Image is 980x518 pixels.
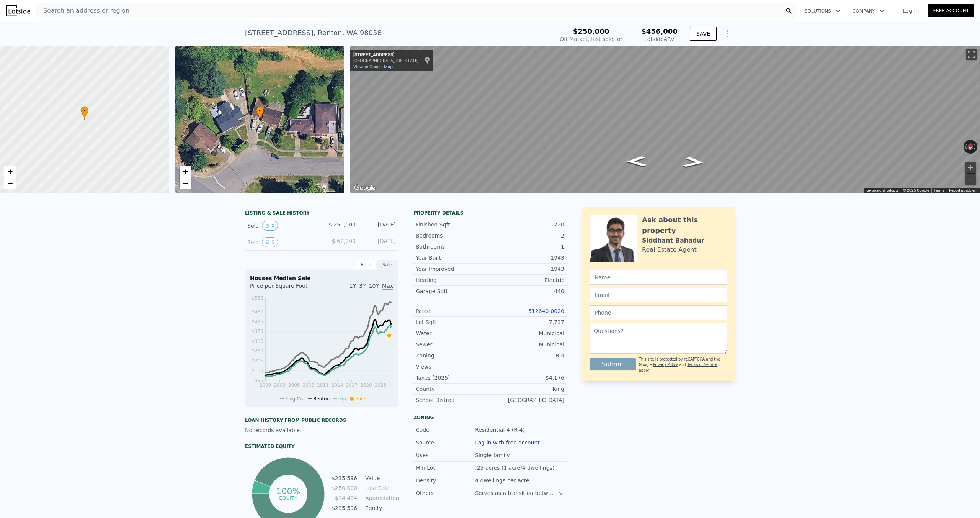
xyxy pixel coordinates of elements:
div: Heating [416,276,490,284]
div: Rent [355,260,377,270]
span: − [8,178,13,188]
span: 1Y [350,283,356,289]
span: 3Y [359,283,366,289]
div: 7,737 [490,318,564,326]
div: Sold [247,237,315,247]
div: Sale [377,260,398,270]
div: Street View [350,46,980,193]
div: .25 acres (1 acre/4 dwellings) [475,464,556,472]
div: Views [416,363,490,370]
a: View on Google Maps [353,64,395,69]
tspan: 2020 [360,382,372,388]
button: SAVE [690,27,717,41]
div: [STREET_ADDRESS] [353,52,418,58]
input: Phone [590,305,727,320]
div: Uses [416,451,475,459]
div: [GEOGRAPHIC_DATA], [US_STATE] [353,58,418,63]
div: Finished Sqft [416,221,490,228]
button: View historical data [262,237,278,247]
span: Zip [339,396,346,402]
span: King Co. [285,396,304,402]
div: Map [350,46,980,193]
div: Bedrooms [416,232,490,239]
a: Open this area in Google Maps (opens a new window) [352,183,377,193]
tspan: $558 [252,295,263,301]
div: 1 [490,243,564,251]
div: Taxes (2025) [416,374,490,382]
div: Property details [413,210,567,216]
div: [STREET_ADDRESS] , Renton , WA 98058 [245,28,382,38]
span: Max [382,283,393,290]
button: Reset the view [967,139,974,154]
div: Houses Median Sale [250,274,393,282]
div: 2 [490,232,564,239]
div: Residential-4 (R-4) [475,426,526,434]
tspan: 2000 [260,382,271,388]
tspan: 2014 [332,382,343,388]
div: • [81,106,88,120]
div: Loan history from public records [245,417,398,423]
a: Free Account [928,4,974,17]
div: Real Estate Agent [642,245,697,254]
button: Submit [590,358,636,370]
td: $235,596 [331,474,358,482]
input: Email [590,288,727,302]
div: Off Market, last sold for [560,35,622,43]
span: $ 250,000 [328,221,356,228]
tspan: $480 [252,309,263,315]
span: + [8,167,13,176]
div: 720 [490,221,564,228]
tspan: $315 [252,339,263,344]
div: Sold [247,221,315,231]
div: County [416,385,490,393]
div: Serves as a transition between rural and higher density zones. [475,489,558,497]
span: + [183,167,188,176]
div: Municipal [490,329,564,337]
div: Water [416,329,490,337]
button: Rotate counterclockwise [964,140,968,154]
tspan: equity [279,495,297,500]
button: Show Options [720,26,735,41]
div: Sewer [416,341,490,348]
div: Zoning [416,352,490,359]
div: King [490,385,564,393]
img: Google [352,183,377,193]
button: Zoom out [965,174,976,185]
td: $235,596 [331,504,358,512]
div: Year Built [416,254,490,262]
tspan: 2003 [274,382,286,388]
div: No records available. [245,426,398,434]
div: Estimated Equity [245,443,398,449]
div: Electric [490,276,564,284]
tspan: $260 [252,348,263,354]
td: Last Sale [364,484,398,492]
span: − [183,178,188,188]
tspan: 2008 [303,382,315,388]
div: [DATE] [362,237,396,247]
div: Lotside ARV [641,35,678,43]
div: Price per Square Foot [250,282,322,294]
div: Bathrooms [416,243,490,251]
span: $250,000 [573,27,609,35]
tspan: $150 [252,368,263,373]
div: Garage Sqft [416,287,490,295]
tspan: 2005 [288,382,300,388]
a: Terms (opens in new tab) [934,188,944,192]
button: Rotate clockwise [973,140,978,154]
div: LISTING & SALE HISTORY [245,210,398,218]
a: Log In [893,7,928,15]
div: Parcel [416,307,490,315]
tspan: $425 [252,319,263,325]
button: Keyboard shortcuts [866,188,898,193]
a: Report a problem [949,188,978,192]
td: Value [364,474,398,482]
div: Min Lot [416,464,475,472]
tspan: $95 [255,378,263,383]
button: Toggle fullscreen view [966,49,977,60]
span: Search an address or region [37,6,129,15]
span: Renton [314,396,330,402]
div: $4,176 [490,374,564,382]
div: Code [416,426,475,434]
img: Lotside [6,5,30,16]
input: Name [590,270,727,285]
